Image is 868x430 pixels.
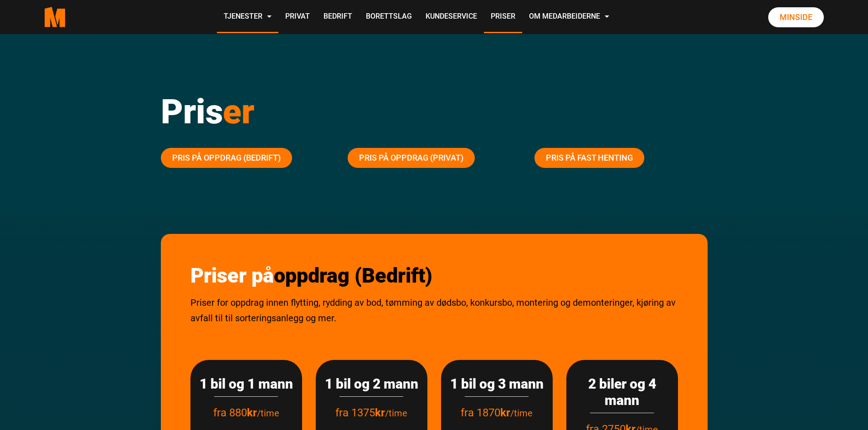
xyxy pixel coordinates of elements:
a: Om Medarbeiderne [522,1,616,33]
span: /time [385,408,407,419]
span: fra 1870 [461,406,510,419]
a: Kundeservice [419,1,484,33]
span: /time [510,408,533,419]
span: /time [257,408,279,419]
a: Minside [768,7,824,27]
a: Pris på oppdrag (Privat) [348,148,475,168]
h3: 2 biler og 4 mann [575,376,669,409]
span: fra 880 [213,406,257,419]
a: Pris på oppdrag (Bedrift) [161,148,292,168]
h3: 1 bil og 3 mann [450,376,544,392]
a: Priser [484,1,522,33]
h1: Pris [161,91,708,132]
a: Borettslag [359,1,419,33]
span: Priser for oppdrag innen flytting, rydding av bod, tømming av dødsbo, konkursbo, montering og dem... [190,297,676,324]
a: Bedrift [317,1,359,33]
a: Pris på fast henting [534,148,644,168]
span: oppdrag (Bedrift) [274,263,432,288]
span: er [223,91,254,132]
strong: kr [247,406,257,419]
span: fra 1375 [335,406,385,419]
strong: kr [375,406,385,419]
a: Tjenester [217,1,278,33]
a: Privat [278,1,317,33]
strong: kr [500,406,510,419]
h3: 1 bil og 2 mann [325,376,418,392]
h3: 1 bil og 1 mann [200,376,293,392]
h2: Priser på [190,263,678,288]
